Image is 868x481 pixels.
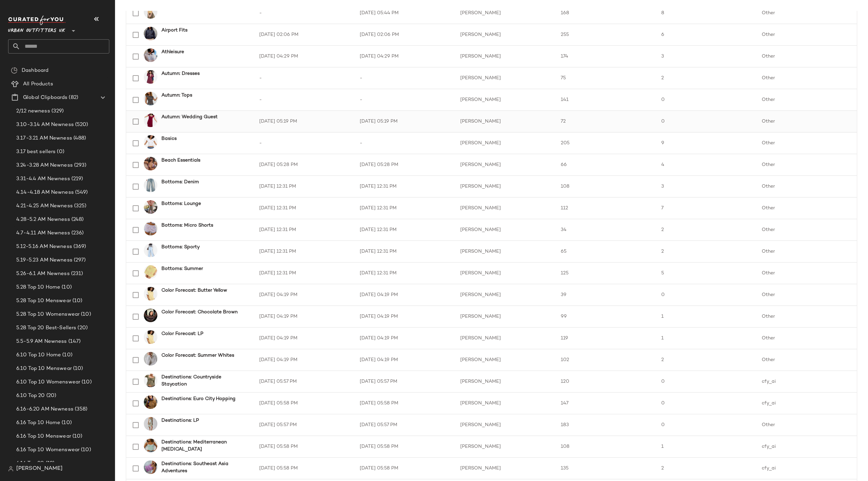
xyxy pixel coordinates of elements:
[70,270,83,278] span: (231)
[161,244,200,251] b: Bottoms: Sporty
[656,349,756,371] td: 2
[16,107,50,115] span: 2/12 newness
[756,414,857,436] td: Other
[354,371,455,393] td: [DATE] 05:57 PM
[16,229,70,237] span: 4.7-4.11 AM Newness
[60,284,72,291] span: (10)
[67,94,78,102] span: (82)
[756,132,857,154] td: Other
[161,374,246,388] b: Destinations: Countryside Staycation
[144,179,157,192] img: 0122593371678_106_a2
[72,134,86,142] span: (488)
[455,284,555,306] td: [PERSON_NAME]
[16,270,70,278] span: 5.26-6.1 AM Newness
[455,2,555,24] td: [PERSON_NAME]
[16,446,80,454] span: 6.16 Top 10 Womenswear
[254,393,354,414] td: [DATE] 05:58 PM
[16,392,45,400] span: 6.10 Top 20
[455,89,555,111] td: [PERSON_NAME]
[144,222,157,235] img: 0142578570040_066_a2
[656,46,756,67] td: 3
[756,458,857,479] td: cfy_ai
[16,256,72,264] span: 5.19-5.23 AM Newness
[161,70,200,77] b: Autumn: Dresses
[144,70,157,84] img: 0130957990084_060_a2
[144,113,157,127] img: 0130957990085_060_a2
[144,309,157,322] img: 0114946350056_020_m
[254,111,354,132] td: [DATE] 05:19 PM
[555,458,656,479] td: 135
[254,24,354,46] td: [DATE] 02:06 PM
[16,189,74,196] span: 4.14-4.18 AM Newness
[756,219,857,241] td: Other
[656,241,756,263] td: 2
[555,284,656,306] td: 39
[161,265,203,272] b: Bottoms: Summer
[756,241,857,263] td: Other
[555,414,656,436] td: 183
[555,154,656,176] td: 66
[656,2,756,24] td: 8
[144,460,157,474] img: 0140265640048_066_a2
[254,371,354,393] td: [DATE] 05:57 PM
[144,200,157,214] img: 0142568950037_004_a2
[656,284,756,306] td: 0
[555,46,656,67] td: 174
[254,197,354,219] td: [DATE] 12:31 PM
[16,175,70,183] span: 3.31-4.4 AM Newness
[73,162,87,169] span: (293)
[254,414,354,436] td: [DATE] 05:57 PM
[656,24,756,46] td: 6
[656,263,756,284] td: 5
[354,46,455,67] td: [DATE] 04:29 PM
[354,414,455,436] td: [DATE] 05:57 PM
[455,46,555,67] td: [PERSON_NAME]
[455,132,555,154] td: [PERSON_NAME]
[656,154,756,176] td: 4
[555,371,656,393] td: 120
[16,216,70,224] span: 4.28-5.2 AM Newness
[144,395,157,409] img: 0115593370320_225_m
[656,328,756,349] td: 1
[756,154,857,176] td: Other
[656,414,756,436] td: 0
[74,121,88,129] span: (520)
[144,244,157,257] img: 0123347820171_410_a2
[354,263,455,284] td: [DATE] 12:31 PM
[254,306,354,328] td: [DATE] 04:19 PM
[555,349,656,371] td: 102
[555,176,656,197] td: 108
[354,24,455,46] td: [DATE] 02:06 PM
[656,306,756,328] td: 1
[254,154,354,176] td: [DATE] 05:28 PM
[16,148,55,156] span: 3.17 best sellers
[756,328,857,349] td: Other
[70,229,84,237] span: (236)
[354,219,455,241] td: [DATE] 12:31 PM
[16,243,72,251] span: 5.12-5.16 AM Newness
[354,176,455,197] td: [DATE] 12:31 PM
[354,393,455,414] td: [DATE] 05:58 PM
[254,219,354,241] td: [DATE] 12:31 PM
[455,393,555,414] td: [PERSON_NAME]
[161,287,227,294] b: Color Forecast: Butter Yellow
[455,176,555,197] td: [PERSON_NAME]
[756,393,857,414] td: cfy_ai
[656,111,756,132] td: 0
[455,349,555,371] td: [PERSON_NAME]
[756,24,857,46] td: Other
[756,436,857,458] td: cfy_ai
[455,306,555,328] td: [PERSON_NAME]
[756,89,857,111] td: Other
[656,436,756,458] td: 1
[354,67,455,89] td: -
[16,297,71,305] span: 5.28 Top 10 Menswear
[254,2,354,24] td: -
[555,241,656,263] td: 65
[161,179,199,186] b: Bottoms: Denim
[656,371,756,393] td: 0
[254,349,354,371] td: [DATE] 04:19 PM
[254,263,354,284] td: [DATE] 12:31 PM
[144,135,157,149] img: 0112449700288_010_b
[16,284,60,291] span: 5.28 Top 10 Home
